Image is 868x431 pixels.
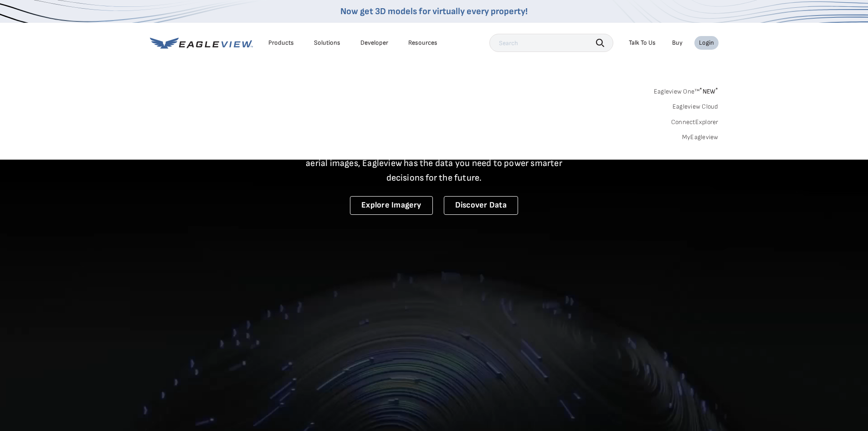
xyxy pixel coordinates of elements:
a: Now get 3D models for virtually every property! [340,6,528,17]
a: Explore Imagery [350,196,433,215]
div: Solutions [314,39,340,47]
a: Eagleview Cloud [673,103,719,111]
a: Developer [360,39,388,47]
div: Talk To Us [629,39,656,47]
div: Resources [408,39,437,47]
span: NEW [699,88,718,95]
a: Eagleview One™*NEW* [654,85,719,95]
a: Buy [672,39,683,47]
a: ConnectExplorer [671,118,719,126]
input: Search [489,34,613,52]
a: MyEagleview [682,133,719,141]
div: Login [699,39,714,47]
p: A new era starts here. Built on more than 3.5 billion high-resolution aerial images, Eagleview ha... [295,141,574,185]
div: Products [268,39,294,47]
a: Discover Data [444,196,518,215]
